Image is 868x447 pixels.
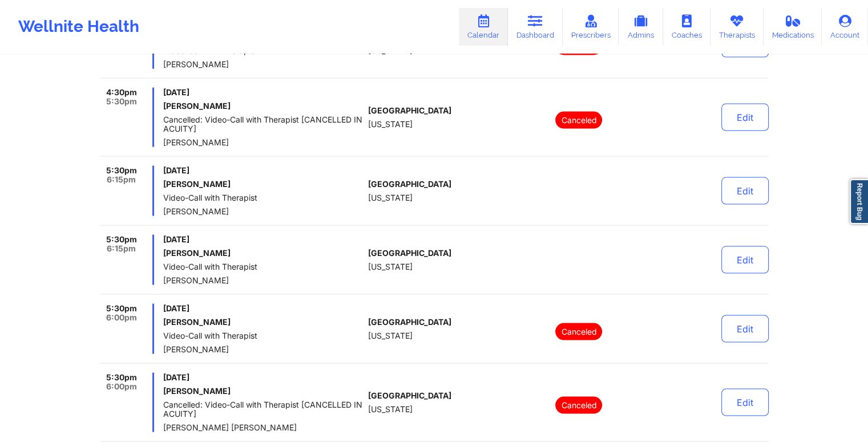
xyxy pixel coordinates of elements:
[163,331,364,340] span: Video-Call with Therapist
[106,304,137,313] span: 5:30pm
[163,60,364,69] span: [PERSON_NAME]
[163,400,364,418] span: Cancelled: Video-Call with Therapist [CANCELLED IN ACUITY]
[163,262,364,271] span: Video-Call with Therapist
[106,382,137,391] span: 6:00pm
[721,389,769,416] button: Edit
[721,246,769,274] button: Edit
[163,423,364,432] span: [PERSON_NAME] [PERSON_NAME]
[163,373,364,382] span: [DATE]
[555,397,602,414] p: Canceled
[106,97,137,106] span: 5:30pm
[106,235,137,244] span: 5:30pm
[459,8,508,46] a: Calendar
[721,315,769,343] button: Edit
[368,193,413,202] span: [US_STATE]
[163,115,364,133] span: Cancelled: Video-Call with Therapist [CANCELLED IN ACUITY]
[163,318,364,327] h6: [PERSON_NAME]
[163,387,364,396] h6: [PERSON_NAME]
[555,323,602,340] p: Canceled
[508,8,563,46] a: Dashboard
[163,193,364,202] span: Video-Call with Therapist
[106,313,137,322] span: 6:00pm
[163,207,364,216] span: [PERSON_NAME]
[368,262,413,271] span: [US_STATE]
[163,138,364,147] span: [PERSON_NAME]
[107,244,136,253] span: 6:15pm
[163,235,364,244] span: [DATE]
[163,276,364,285] span: [PERSON_NAME]
[106,373,137,382] span: 5:30pm
[106,166,137,175] span: 5:30pm
[163,304,364,313] span: [DATE]
[163,180,364,189] h6: [PERSON_NAME]
[822,8,868,46] a: Account
[163,101,364,111] h6: [PERSON_NAME]
[163,249,364,258] h6: [PERSON_NAME]
[555,112,602,129] p: Canceled
[619,8,663,46] a: Admins
[368,180,451,189] span: [GEOGRAPHIC_DATA]
[721,104,769,131] button: Edit
[368,405,413,414] span: [US_STATE]
[764,8,822,46] a: Medications
[106,88,137,97] span: 4:30pm
[368,120,413,129] span: [US_STATE]
[563,8,619,46] a: Prescribers
[163,88,364,97] span: [DATE]
[163,345,364,354] span: [PERSON_NAME]
[368,249,451,258] span: [GEOGRAPHIC_DATA]
[107,175,136,184] span: 6:15pm
[163,166,364,175] span: [DATE]
[368,318,451,327] span: [GEOGRAPHIC_DATA]
[368,391,451,400] span: [GEOGRAPHIC_DATA]
[663,8,710,46] a: Coaches
[721,177,769,205] button: Edit
[368,106,451,115] span: [GEOGRAPHIC_DATA]
[710,8,764,46] a: Therapists
[368,331,413,340] span: [US_STATE]
[850,179,868,224] a: Report Bug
